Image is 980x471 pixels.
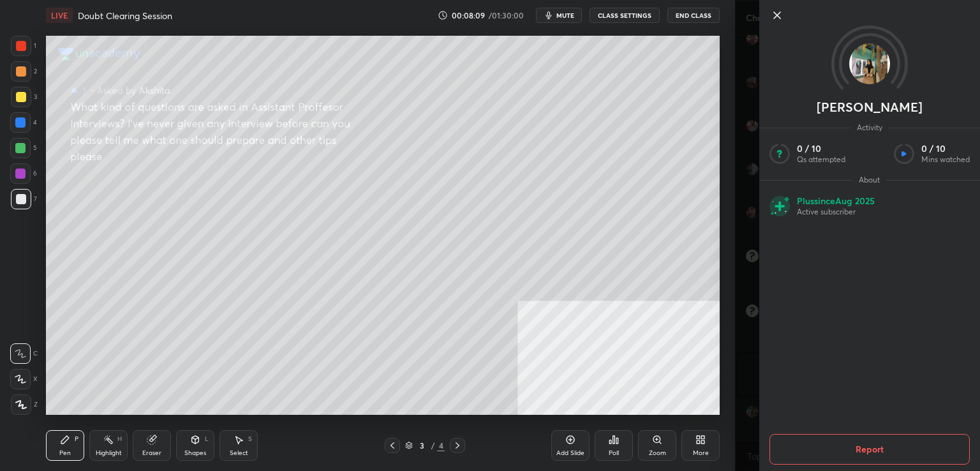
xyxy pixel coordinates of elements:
[96,450,122,456] div: Highlight
[46,8,73,23] div: LIVE
[142,450,161,456] div: Eraser
[184,450,206,456] div: Shapes
[797,207,875,217] p: Active subscriber
[415,442,428,449] div: 3
[921,154,970,165] p: Mins watched
[590,8,660,23] button: CLASS SETTINGS
[556,11,574,20] span: mute
[230,450,248,456] div: Select
[248,436,252,442] div: S
[10,369,38,389] div: X
[849,43,890,84] img: fd114526832241a9a0164c4fe563ed25.png
[817,102,923,112] p: [PERSON_NAME]
[797,195,875,207] p: Plus since Aug 2025
[75,436,78,442] div: P
[649,450,666,456] div: Zoom
[10,163,37,184] div: 6
[11,394,38,415] div: Z
[797,154,845,165] p: Qs attempted
[437,440,445,451] div: 4
[431,442,434,449] div: /
[10,343,38,364] div: C
[117,436,122,442] div: H
[536,8,582,23] button: mute
[921,143,970,154] p: 0 / 10
[693,450,709,456] div: More
[11,36,36,56] div: 1
[11,87,37,107] div: 3
[852,175,886,185] span: About
[59,450,71,456] div: Pen
[609,450,619,456] div: Poll
[10,138,37,158] div: 5
[205,436,209,442] div: L
[10,112,37,133] div: 4
[667,8,720,23] button: End Class
[556,450,584,456] div: Add Slide
[78,10,172,22] h4: Doubt Clearing Session
[850,123,889,133] span: Activity
[11,61,37,82] div: 2
[797,143,845,154] p: 0 / 10
[11,189,37,209] div: 7
[769,434,970,465] button: Report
